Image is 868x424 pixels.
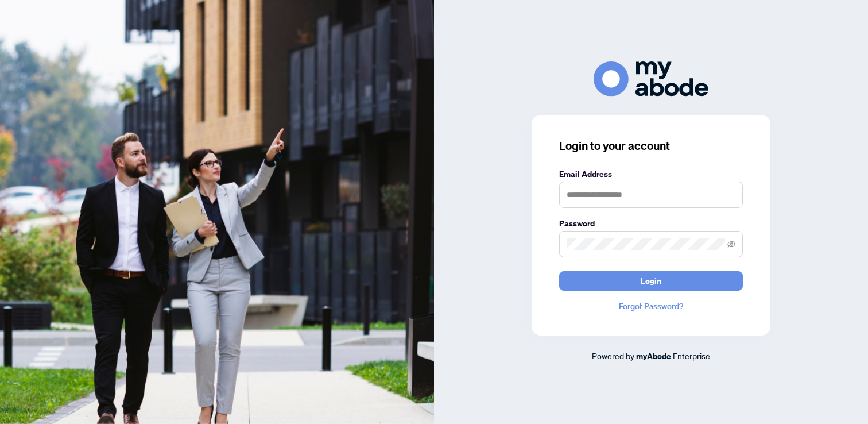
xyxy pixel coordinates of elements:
label: Email Address [559,168,743,180]
span: Powered by [592,350,634,361]
img: ma-logo [594,61,708,97]
span: Enterprise [673,350,710,361]
a: myAbode [636,350,671,363]
button: Login [559,271,743,291]
h3: Login to your account [559,138,743,154]
label: Password [559,217,743,230]
a: Forgot Password? [559,300,743,313]
span: eye-invisible [727,240,735,248]
span: Login [641,272,661,290]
